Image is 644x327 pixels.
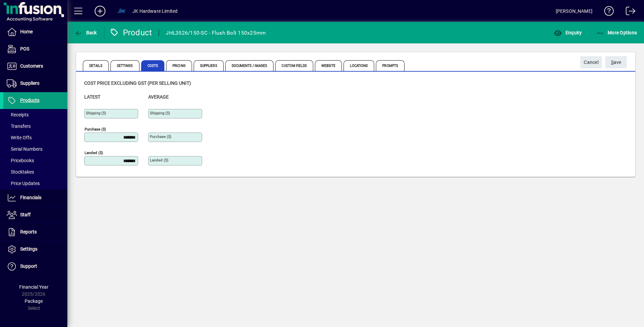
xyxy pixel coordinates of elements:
[132,6,178,16] div: JK Hardware Limited
[67,27,104,39] app-page-header-button: Back
[166,28,266,38] div: JHL3526/150-SC - Flush Bolt 150x25mm
[109,27,152,38] div: Product
[556,6,592,16] div: [PERSON_NAME]
[20,212,31,217] span: Staff
[84,80,191,86] span: Cost price excluding GST (per selling unit)
[20,98,39,103] span: Products
[89,5,111,17] button: Add
[376,60,405,71] span: Prompts
[20,63,43,69] span: Customers
[554,30,582,35] span: Enquiry
[74,30,97,35] span: Back
[596,30,637,35] span: More Options
[7,169,34,175] span: Stocktakes
[3,58,67,75] a: Customers
[3,258,67,275] a: Support
[3,24,67,40] a: Home
[552,27,583,39] button: Enquiry
[110,60,139,71] span: Settings
[580,56,602,68] button: Cancel
[20,46,29,51] span: POS
[344,60,374,71] span: Locations
[111,5,132,17] button: Profile
[83,60,109,71] span: Details
[275,60,313,71] span: Custom Fields
[150,158,168,162] mat-label: Landed ($)
[3,143,67,155] a: Serial Numbers
[25,298,43,304] span: Package
[86,111,106,115] mat-label: Shipping ($)
[148,94,169,100] span: Average
[3,178,67,189] a: Price Updates
[141,60,165,71] span: Costs
[611,60,614,65] span: S
[20,263,37,269] span: Support
[225,60,274,71] span: Documents / Images
[3,41,67,58] a: POS
[611,57,621,68] span: ave
[3,155,67,166] a: Pricebooks
[315,60,342,71] span: Website
[84,94,100,100] span: Latest
[85,127,106,132] mat-label: Purchase ($)
[594,27,639,39] button: More Options
[599,1,614,23] a: Knowledge Base
[7,158,34,163] span: Pricebooks
[3,166,67,178] a: Stocktakes
[20,29,33,34] span: Home
[20,80,39,86] span: Suppliers
[20,195,41,200] span: Financials
[20,246,37,252] span: Settings
[7,146,42,152] span: Serial Numbers
[3,207,67,223] a: Staff
[3,109,67,120] a: Receipts
[584,57,599,68] span: Cancel
[7,112,29,117] span: Receipts
[605,56,627,68] button: Save
[150,111,170,115] mat-label: Shipping ($)
[3,75,67,92] a: Suppliers
[19,284,49,290] span: Financial Year
[73,27,99,39] button: Back
[20,229,37,234] span: Reports
[166,60,192,71] span: Pricing
[3,189,67,206] a: Financials
[3,120,67,132] a: Transfers
[150,134,171,139] mat-label: Purchase ($)
[3,241,67,258] a: Settings
[7,181,40,186] span: Price Updates
[3,224,67,241] a: Reports
[85,150,103,155] mat-label: Landed ($)
[3,132,67,143] a: Write Offs
[621,1,636,23] a: Logout
[7,135,32,140] span: Write Offs
[194,60,224,71] span: Suppliers
[7,123,31,129] span: Transfers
